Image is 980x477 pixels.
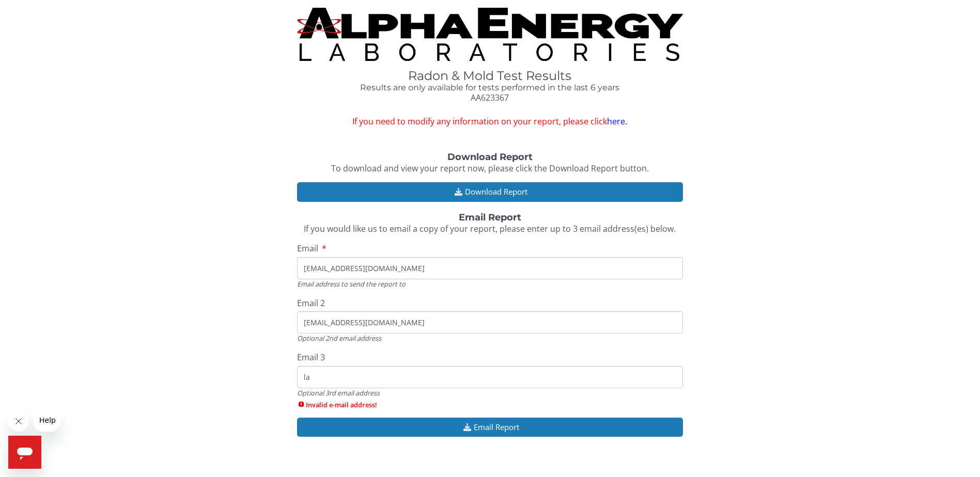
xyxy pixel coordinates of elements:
[297,333,683,343] div: Optional 2nd email address
[297,83,683,92] h4: Results are only available for tests performed in the last 6 years
[297,69,683,83] h1: Radon & Mold Test Results
[33,409,60,432] iframe: Message from company
[297,182,683,201] button: Download Report
[8,436,41,469] iframe: Button to launch messaging window
[297,279,683,289] div: Email address to send the report to
[297,116,683,128] span: If you need to modify any information on your report, please click
[297,400,683,409] span: Invalid e-mail address!
[304,223,676,234] span: If you would like us to email a copy of your report, please enter up to 3 email address(es) below.
[8,411,29,432] iframe: Close message
[471,92,509,103] span: AA623367
[297,243,318,254] span: Email
[459,212,521,223] strong: Email Report
[297,8,683,61] img: TightCrop.jpg
[331,163,649,174] span: To download and view your report now, please click the Download Report button.
[297,388,683,397] div: Optional 3rd email address
[297,297,325,309] span: Email 2
[447,151,533,163] strong: Download Report
[607,116,627,127] a: here.
[297,418,683,437] button: Email Report
[297,352,325,363] span: Email 3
